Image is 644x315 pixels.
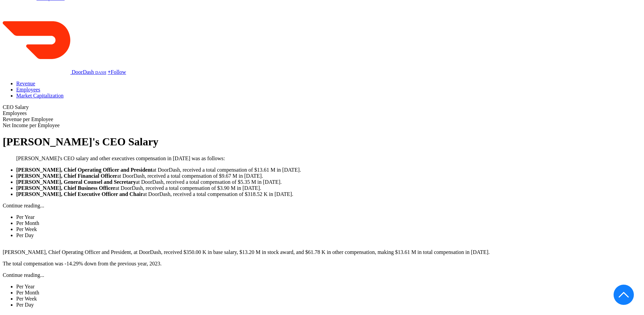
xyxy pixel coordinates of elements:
[16,173,641,179] li: at DoorDash, received a total compensation of $9.67 M in [DATE].
[72,69,94,75] span: DoorDash
[16,284,641,290] li: Per Year
[16,167,152,173] b: [PERSON_NAME], Chief Operating Officer and President
[3,249,641,255] p: [PERSON_NAME], Chief Operating Officer and President, at DoorDash, received $350.00 K in base sal...
[16,185,115,191] b: [PERSON_NAME], Chief Business Officer
[16,220,641,226] li: Per Month
[16,302,641,308] li: Per Day
[3,203,44,208] span: Continue reading...
[16,179,641,185] li: at DoorDash, received a total compensation of $5.35 M in [DATE].
[3,6,70,74] img: DASH logo
[16,232,641,238] li: Per Day
[3,69,106,75] a: DoorDash DASH
[3,122,641,128] div: Net Income per Employee
[16,226,641,232] li: Per Week
[108,69,126,75] a: +Follow
[16,290,641,296] li: Per Month
[16,191,641,197] li: at DoorDash, received a total compensation of $318.52 K in [DATE].
[3,104,641,110] div: CEO Salary
[16,185,641,191] li: at DoorDash, received a total compensation of $3.90 M in [DATE].
[3,110,641,116] div: Employees
[3,116,641,122] div: Revenue per Employee
[16,179,136,185] b: [PERSON_NAME], General Counsel and Secretary
[16,87,40,92] a: Employees
[16,191,143,197] b: [PERSON_NAME], Chief Executive Officer and Chair
[16,167,641,173] li: at DoorDash, received a total compensation of $13.61 M in [DATE].
[16,155,641,162] p: [PERSON_NAME]'s CEO salary and other executives compensation in [DATE] was as follows:
[3,272,44,278] span: Continue reading...
[16,214,641,220] li: Per Year
[95,70,106,75] small: DASH
[16,81,35,86] a: Revenue
[3,136,641,148] h1: [PERSON_NAME]'s CEO Salary
[16,296,641,302] li: Per Week
[3,261,641,267] p: The total compensation was -14.29% down from the previous year, 2023.
[16,93,64,98] a: Market Capitalization
[108,69,111,75] strong: +
[16,173,117,179] b: [PERSON_NAME], Chief Financial Officer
